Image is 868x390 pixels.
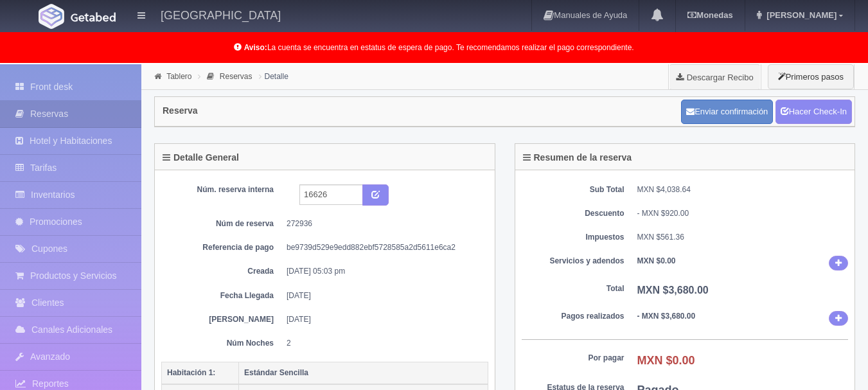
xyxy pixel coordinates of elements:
dd: MXN $561.36 [637,232,849,243]
dt: Núm. reserva interna [171,184,274,195]
dt: Referencia de pago [171,242,274,253]
th: Estándar Sencilla [239,362,488,384]
span: [PERSON_NAME] [763,10,837,20]
dt: [PERSON_NAME] [171,314,274,325]
a: Tablero [166,72,191,81]
a: Descargar Recibo [669,64,761,90]
b: MXN $0.00 [637,354,695,367]
div: - MXN $920.00 [637,208,849,219]
h4: Detalle General [163,153,239,163]
img: Getabed [71,12,116,22]
dt: Pagos realizados [522,311,624,322]
dt: Descuento [522,208,624,219]
dd: be9739d529e9edd882ebf5728585a2d5611e6ca2 [287,242,479,253]
h4: Resumen de la reserva [523,153,632,163]
dt: Por pagar [522,353,624,364]
a: Reservas [220,72,252,81]
dt: Creada [171,266,274,277]
dd: [DATE] [287,314,479,325]
dt: Núm de reserva [171,218,274,229]
b: Habitación 1: [167,368,215,377]
dt: Total [522,283,624,294]
h4: Reserva [163,106,198,116]
dt: Fecha Llegada [171,290,274,301]
dt: Núm Noches [171,338,274,349]
button: Primeros pasos [768,64,854,89]
dd: 272936 [287,218,479,229]
dd: MXN $4,038.64 [637,184,849,195]
dd: [DATE] [287,290,479,301]
b: MXN $0.00 [637,256,676,265]
dd: 2 [287,338,479,349]
b: - MXN $3,680.00 [637,312,696,321]
a: Hacer Check-In [775,100,852,124]
dt: Impuestos [522,232,624,243]
b: Monedas [687,10,732,20]
dt: Servicios y adendos [522,256,624,267]
li: Detalle [256,70,292,82]
b: MXN $3,680.00 [637,285,709,296]
dd: [DATE] 05:03 pm [287,266,479,277]
button: Enviar confirmación [681,100,773,124]
h4: [GEOGRAPHIC_DATA] [161,6,281,22]
img: Getabed [39,4,64,29]
dt: Sub Total [522,184,624,195]
b: Aviso: [244,43,267,52]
